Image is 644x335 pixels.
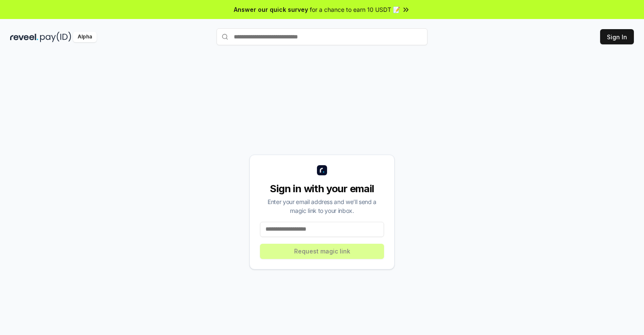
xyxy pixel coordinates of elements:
[234,5,308,14] span: Answer our quick survey
[260,197,384,215] div: Enter your email address and we’ll send a magic link to your inbox.
[260,182,384,196] div: Sign in with your email
[73,32,97,42] div: Alpha
[600,29,634,44] button: Sign In
[40,32,71,42] img: pay_id
[310,5,400,14] span: for a chance to earn 10 USDT 📝
[10,32,38,42] img: reveel_dark
[317,165,327,175] img: logo_small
